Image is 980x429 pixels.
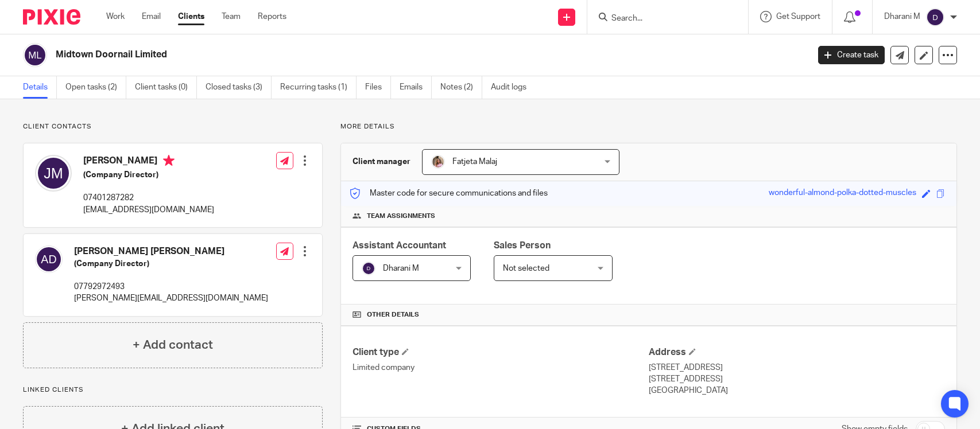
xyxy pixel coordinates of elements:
[649,346,945,358] h4: Address
[367,212,435,221] span: Team assignments
[83,169,214,181] h5: (Company Director)
[23,43,47,67] img: svg%3E
[74,281,268,292] p: 07792972493
[142,11,161,22] a: Email
[83,192,214,204] p: 07401287282
[431,155,445,169] img: MicrosoftTeams-image%20(5).png
[491,76,535,99] a: Audit logs
[353,241,446,250] span: Assistant Accountant
[649,373,945,385] p: [STREET_ADDRESS]
[400,76,432,99] a: Emails
[23,76,57,99] a: Details
[23,122,323,131] p: Client contacts
[258,11,286,22] a: Reports
[367,310,419,319] span: Other details
[649,362,945,373] p: [STREET_ADDRESS]
[769,187,916,200] div: wonderful-almond-polka-dotted-muscles
[440,76,482,99] a: Notes (2)
[280,76,357,99] a: Recurring tasks (1)
[23,385,323,395] p: Linked clients
[503,264,549,272] span: Not selected
[494,241,551,250] span: Sales Person
[362,262,375,275] img: svg%3E
[222,11,241,22] a: Team
[178,11,204,22] a: Clients
[163,155,175,166] i: Primary
[56,49,652,61] h2: Midtown Doornail Limited
[135,76,197,99] a: Client tasks (0)
[83,204,214,216] p: [EMAIL_ADDRESS][DOMAIN_NAME]
[884,11,920,22] p: Dharani M
[206,76,272,99] a: Closed tasks (3)
[353,362,649,373] p: Limited company
[926,8,944,26] img: svg%3E
[35,245,63,273] img: svg%3E
[106,11,125,22] a: Work
[649,385,945,396] p: [GEOGRAPHIC_DATA]
[23,9,80,25] img: Pixie
[818,46,885,64] a: Create task
[383,264,419,272] span: Dharani M
[365,76,391,99] a: Files
[83,155,214,169] h4: [PERSON_NAME]
[350,188,548,199] p: Master code for secure communications and files
[74,292,268,304] p: [PERSON_NAME][EMAIL_ADDRESS][DOMAIN_NAME]
[133,336,213,354] h4: + Add contact
[35,155,72,192] img: svg%3E
[74,258,268,270] h5: (Company Director)
[340,122,957,131] p: More details
[353,156,410,167] h3: Client manager
[74,245,268,258] h4: [PERSON_NAME] [PERSON_NAME]
[610,14,714,24] input: Search
[65,76,126,99] a: Open tasks (2)
[452,158,497,166] span: Fatjeta Malaj
[776,13,820,21] span: Get Support
[353,346,649,358] h4: Client type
